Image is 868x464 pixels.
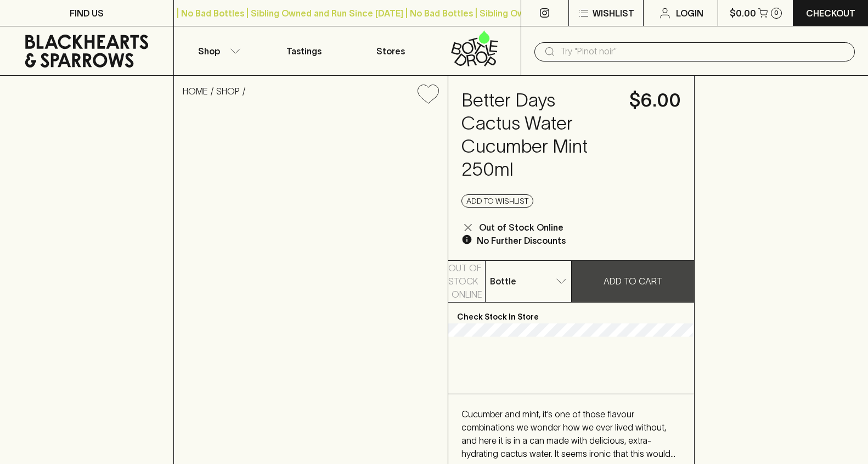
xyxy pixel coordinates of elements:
[347,26,434,75] a: Stores
[70,7,104,20] p: FIND US
[490,275,516,288] p: Bottle
[593,7,634,20] p: Wishlist
[376,44,405,58] p: Stores
[461,89,616,181] h4: Better Days Cactus Water Cucumber Mint 250ml
[461,194,533,208] button: Add to wishlist
[198,44,220,58] p: Shop
[479,221,563,234] p: Out of Stock Online
[486,270,571,292] div: Bottle
[183,86,208,96] a: HOME
[452,288,482,301] p: Online
[461,407,680,460] p: Cucumber and mint, it’s one of those flavour combinations we wonder how we ever lived without, an...
[730,7,756,20] p: $0.00
[477,234,566,247] p: No Further Discounts
[448,303,694,323] p: Check Stock In Store
[261,26,347,75] a: Tastings
[448,261,485,288] p: Out of Stock
[174,26,261,75] button: Shop
[286,44,322,58] p: Tastings
[806,7,855,20] p: Checkout
[216,86,240,96] a: SHOP
[676,7,703,20] p: Login
[629,89,681,112] h4: $6.00
[774,10,779,16] p: 0
[413,80,443,108] button: Add to wishlist
[561,43,846,60] input: Try "Pinot noir"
